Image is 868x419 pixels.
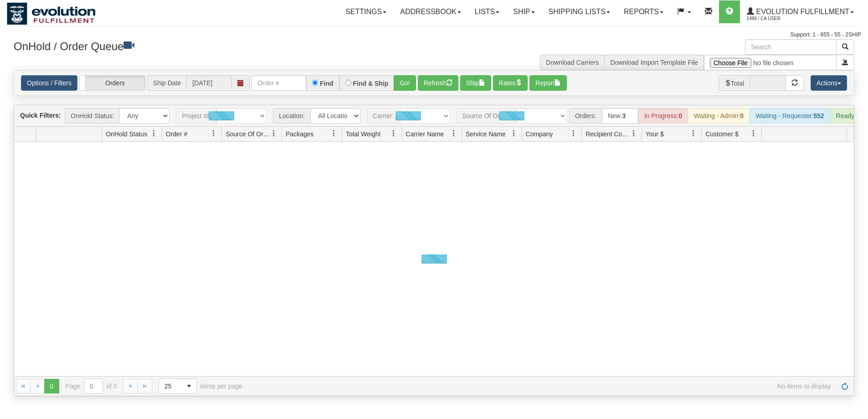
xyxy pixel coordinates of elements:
a: OnHold Status filter column settings [146,126,162,141]
a: Order # filter column settings [206,126,221,141]
span: Packages [286,129,313,139]
span: OnHold Status: [65,108,119,124]
a: Shipping lists [542,0,617,23]
a: Service Name filter column settings [506,126,522,141]
button: Ship [460,75,491,91]
img: logo1488.jpg [7,2,96,25]
a: Options / Filters [21,75,77,91]
a: Company filter column settings [566,126,581,141]
a: Download Carriers [546,59,599,66]
label: Find [320,80,334,87]
h3: OnHold / Order Queue [14,39,427,52]
span: Service Name [466,129,506,139]
span: Page 0 [44,379,59,393]
span: items per page [159,378,242,394]
div: In Progress: [638,108,688,124]
a: Download Import Template File [610,59,698,66]
button: Rates [493,75,528,91]
a: Addressbook [393,0,468,23]
a: Reports [617,0,670,23]
iframe: chat widget [847,163,867,256]
span: Page sizes drop down [159,378,197,394]
div: New: [602,108,638,124]
label: Quick Filters: [20,111,61,120]
label: Orders [80,76,145,90]
a: Carrier Name filter column settings [446,126,462,141]
span: Recipient Country [586,129,630,139]
input: Order # [252,75,306,91]
button: Actions [811,75,847,91]
span: Total [719,75,750,91]
button: Search [836,39,854,55]
a: Source Of Order filter column settings [266,126,282,141]
input: Search [745,39,837,55]
span: Order # [166,129,187,139]
span: select [182,379,196,393]
strong: 0 [740,112,744,119]
span: Evolution Fulfillment [754,8,849,16]
a: Refresh [837,379,852,393]
a: Total Weight filter column settings [386,126,401,141]
button: Report [529,75,567,91]
span: Page of 0 [66,378,117,394]
strong: 552 [813,112,824,119]
span: Total Weight [346,129,381,139]
a: Ship [506,0,541,23]
a: Your $ filter column settings [686,126,701,141]
a: Evolution Fulfillment 1488 / CA User [740,0,861,23]
span: Your $ [646,129,664,139]
span: Source Of Order [226,129,270,139]
span: OnHold Status [106,129,147,139]
span: No items to display [255,383,831,390]
span: Customer $ [705,129,738,139]
button: Refresh [418,75,458,91]
div: Waiting - Requester: [750,108,830,124]
div: Waiting - Admin: [688,108,750,124]
a: Customer $ filter column settings [746,126,761,141]
strong: 3 [622,112,626,119]
input: Import [704,55,837,70]
span: 1488 / CA User [747,14,815,23]
div: Support: 1 - 855 - 55 - 2SHIP [7,31,861,39]
span: Company [526,129,553,139]
a: Lists [468,0,506,23]
span: Carrier Name [406,129,444,139]
strong: 0 [678,112,682,119]
a: Packages filter column settings [326,126,342,141]
button: Go! [394,75,416,91]
span: 25 [164,382,176,391]
span: Ship Date [147,75,186,91]
a: Recipient Country filter column settings [626,126,642,141]
a: Settings [339,0,393,23]
label: Find & Ship [353,80,389,87]
span: Location: [273,108,310,124]
span: Orders: [569,108,602,124]
div: grid toolbar [14,105,854,127]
